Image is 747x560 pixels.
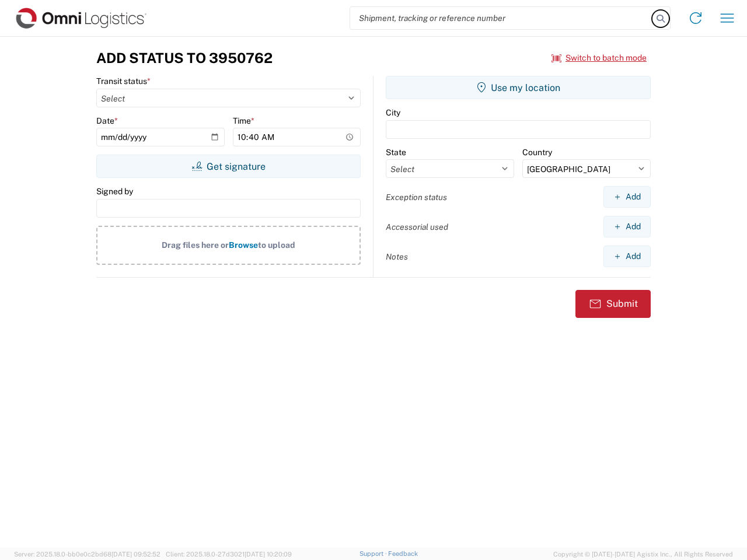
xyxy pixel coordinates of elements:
span: [DATE] 09:52:52 [111,551,160,558]
span: [DATE] 10:20:09 [245,551,292,558]
label: Accessorial used [386,222,448,232]
label: Time [233,116,254,126]
label: Transit status [96,76,151,86]
button: Submit [575,290,651,318]
button: Use my location [386,76,651,99]
label: Signed by [96,186,133,197]
a: Support [359,550,389,557]
a: Feedback [388,550,418,557]
button: Add [603,186,651,208]
span: to upload [258,240,295,250]
span: Browse [229,240,258,250]
label: Exception status [386,192,447,202]
label: State [386,147,406,157]
span: Client: 2025.18.0-27d3021 [166,551,292,558]
input: Shipment, tracking or reference number [350,7,652,29]
label: City [386,107,400,118]
button: Get signature [96,155,361,178]
label: Notes [386,251,408,262]
span: Drag files here or [162,240,229,250]
span: Server: 2025.18.0-bb0e0c2bd68 [14,551,160,558]
span: Copyright © [DATE]-[DATE] Agistix Inc., All Rights Reserved [553,549,733,559]
button: Add [603,246,651,267]
h3: Add Status to 3950762 [96,50,273,66]
button: Add [603,216,651,237]
label: Date [96,116,118,126]
button: Switch to batch mode [551,48,647,68]
label: Country [522,147,552,157]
